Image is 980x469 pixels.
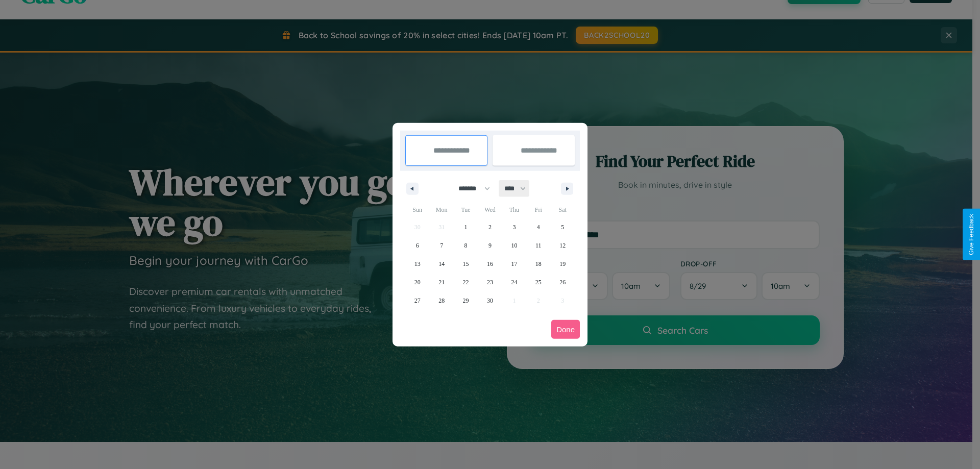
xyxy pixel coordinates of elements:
[526,273,550,291] button: 25
[535,255,542,273] span: 18
[438,255,445,273] span: 14
[454,236,478,255] button: 8
[414,291,421,310] span: 27
[551,218,575,236] button: 5
[454,291,478,310] button: 29
[511,236,517,255] span: 10
[537,218,540,236] span: 4
[478,273,502,291] button: 23
[502,218,526,236] button: 3
[405,273,429,291] button: 20
[526,202,550,218] span: Fri
[464,236,468,255] span: 8
[551,236,575,255] button: 12
[478,291,502,310] button: 30
[429,291,453,310] button: 28
[551,320,580,339] button: Done
[502,236,526,255] button: 10
[405,202,429,218] span: Sun
[559,236,566,255] span: 12
[559,273,566,291] span: 26
[454,218,478,236] button: 1
[502,273,526,291] button: 24
[438,291,445,310] span: 28
[487,273,493,291] span: 23
[511,273,517,291] span: 24
[429,202,453,218] span: Mon
[487,255,493,273] span: 16
[405,291,429,310] button: 27
[478,218,502,236] button: 2
[526,255,550,273] button: 18
[535,273,542,291] span: 25
[414,255,421,273] span: 13
[478,255,502,273] button: 16
[502,255,526,273] button: 17
[429,236,453,255] button: 7
[464,218,468,236] span: 1
[405,236,429,255] button: 6
[454,202,478,218] span: Tue
[487,291,493,310] span: 30
[405,255,429,273] button: 13
[440,236,443,255] span: 7
[416,236,419,255] span: 6
[551,273,575,291] button: 26
[511,255,517,273] span: 17
[559,255,566,273] span: 19
[414,273,421,291] span: 20
[502,202,526,218] span: Thu
[429,273,453,291] button: 21
[463,255,469,273] span: 15
[463,291,469,310] span: 29
[488,218,492,236] span: 2
[463,273,469,291] span: 22
[429,255,453,273] button: 14
[526,236,550,255] button: 11
[478,236,502,255] button: 9
[478,202,502,218] span: Wed
[535,236,542,255] span: 11
[561,218,564,236] span: 5
[968,214,975,255] div: Give Feedback
[454,255,478,273] button: 15
[438,273,445,291] span: 21
[512,218,516,236] span: 3
[454,273,478,291] button: 22
[551,255,575,273] button: 19
[551,202,575,218] span: Sat
[488,236,492,255] span: 9
[526,218,550,236] button: 4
